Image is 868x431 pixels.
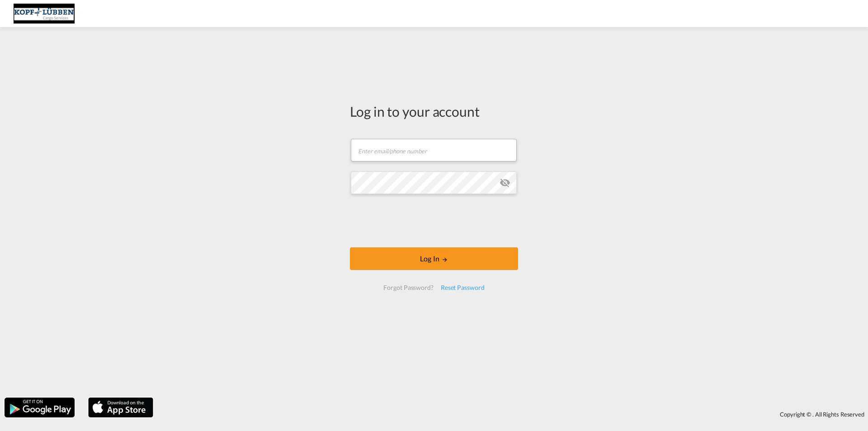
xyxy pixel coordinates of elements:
[350,247,518,270] button: LOGIN
[500,177,510,188] md-icon: icon-eye-off
[437,279,488,296] div: Reset Password
[350,102,518,121] div: Log in to your account
[365,203,503,238] iframe: reCAPTCHA
[4,397,75,418] img: google.png
[158,407,868,422] div: Copyright © . All Rights Reserved
[351,139,517,161] input: Enter email/phone number
[380,279,437,296] div: Forgot Password?
[14,4,75,24] img: 25cf3bb0aafc11ee9c4fdbd399af7748.JPG
[87,397,154,418] img: apple.png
